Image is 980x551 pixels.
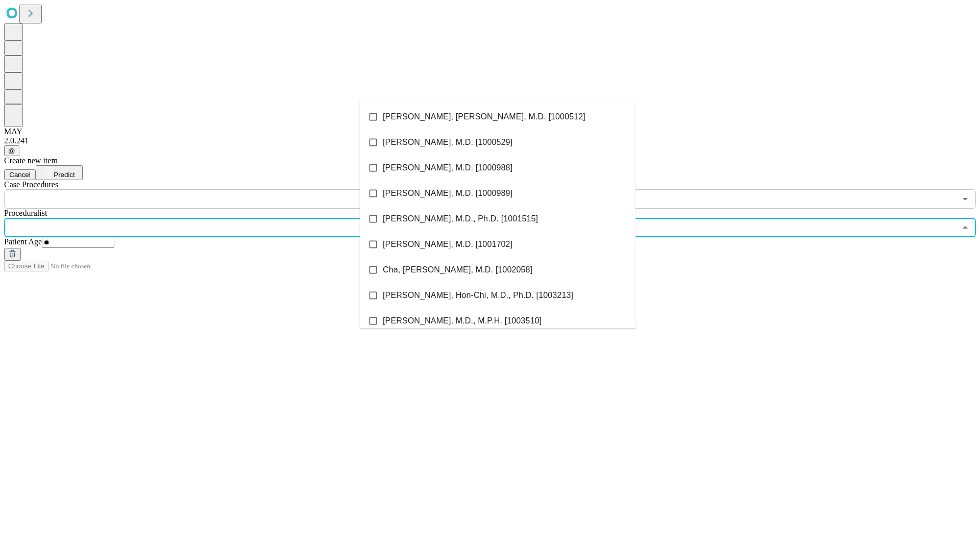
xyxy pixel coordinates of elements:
[4,180,58,189] span: Scheduled Procedure
[383,187,512,199] span: [PERSON_NAME], M.D. [1000989]
[383,289,573,302] span: [PERSON_NAME], Hon-Chi, M.D., Ph.D. [1003213]
[8,147,15,155] span: @
[383,264,532,276] span: Cha, [PERSON_NAME], M.D. [1002058]
[383,238,512,251] span: [PERSON_NAME], M.D. [1001702]
[383,315,542,327] span: [PERSON_NAME], M.D., M.P.H. [1003510]
[4,169,36,180] button: Cancel
[4,127,976,136] div: MAY
[54,171,75,179] span: Predict
[383,136,512,148] span: [PERSON_NAME], M.D. [1000529]
[9,171,31,179] span: Cancel
[383,111,585,123] span: [PERSON_NAME], [PERSON_NAME], M.D. [1000512]
[958,220,972,235] button: Close
[4,136,976,145] div: 2.0.241
[4,156,58,165] span: Create new item
[958,192,972,206] button: Open
[383,213,538,225] span: [PERSON_NAME], M.D., Ph.D. [1001515]
[36,165,83,180] button: Predict
[383,162,512,174] span: [PERSON_NAME], M.D. [1000988]
[4,209,47,217] span: Proceduralist
[4,237,42,246] span: Patient Age
[4,145,19,156] button: @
